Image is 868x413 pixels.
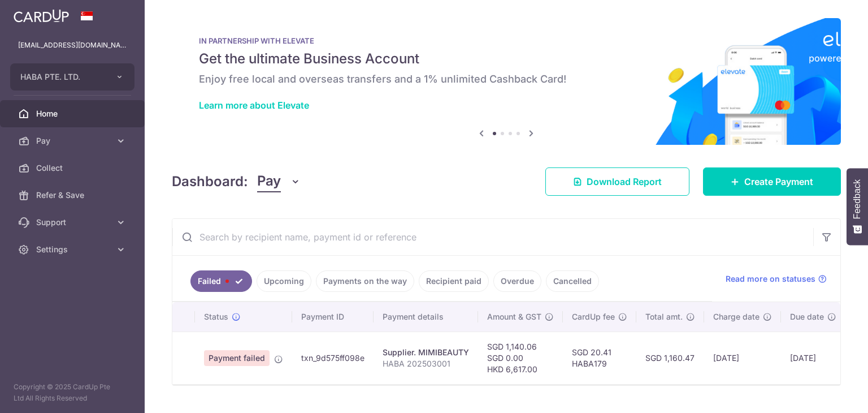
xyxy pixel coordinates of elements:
[726,273,815,285] span: Read more on statuses
[257,270,311,292] a: Upcoming
[36,108,111,119] span: Home
[14,9,69,23] img: CardUp
[546,270,599,292] a: Cancelled
[257,171,301,192] button: Pay
[703,167,841,196] a: Create Payment
[790,311,824,322] span: Due date
[199,50,814,68] h5: Get the ultimate Business Account
[172,171,248,192] h4: Dashboard:
[18,40,127,51] p: [EMAIL_ADDRESS][DOMAIN_NAME]
[726,273,827,285] a: Read more on statuses
[36,190,111,201] span: Refer & Save
[587,175,662,188] span: Download Report
[781,332,845,384] td: [DATE]
[704,332,781,384] td: [DATE]
[545,167,689,196] a: Download Report
[744,175,813,188] span: Create Payment
[36,162,111,174] span: Collect
[563,332,636,384] td: SGD 20.41 HABA179
[172,219,813,255] input: Search by recipient name, payment id or reference
[847,168,868,245] button: Feedback - Show survey
[316,270,414,292] a: Payments on the way
[190,270,252,292] a: Failed
[383,347,469,358] div: Supplier. MIMIBEAUTY
[36,244,111,255] span: Settings
[199,36,814,45] p: IN PARTNERSHIP WITH ELEVATE
[636,332,704,384] td: SGD 1,160.47
[713,311,759,322] span: Charge date
[36,217,111,228] span: Support
[852,179,862,219] span: Feedback
[10,63,134,91] button: HABA PTE. LTD.
[172,18,841,145] img: Renovation banner
[257,171,281,192] span: Pay
[572,311,615,322] span: CardUp fee
[383,358,469,369] p: HABA 202503001
[374,302,478,332] th: Payment details
[419,270,489,292] a: Recipient paid
[292,302,374,332] th: Payment ID
[36,135,111,147] span: Pay
[645,311,683,322] span: Total amt.
[204,350,270,366] span: Payment failed
[478,332,563,384] td: SGD 1,140.06 SGD 0.00 HKD 6,617.00
[487,311,541,322] span: Amount & GST
[199,100,309,111] a: Learn more about Elevate
[493,270,541,292] a: Overdue
[20,71,104,83] span: HABA PTE. LTD.
[292,332,374,384] td: txn_9d575ff098e
[199,72,814,86] h6: Enjoy free local and overseas transfers and a 1% unlimited Cashback Card!
[204,311,228,322] span: Status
